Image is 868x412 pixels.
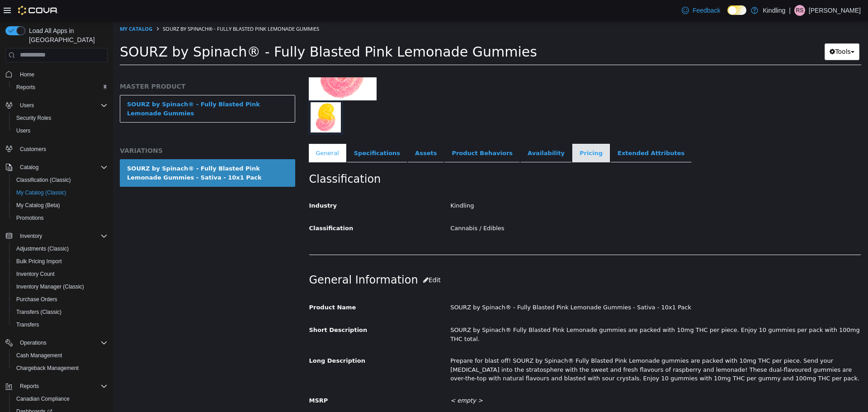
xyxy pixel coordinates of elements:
button: My Catalog (Beta) [9,199,111,212]
span: Promotions [16,214,44,222]
span: Transfers [16,321,39,328]
a: Product Behaviors [331,123,407,142]
h5: VARIATIONS [7,126,182,134]
span: Adjustments (Classic) [16,245,69,252]
a: My Catalog [7,5,39,11]
button: Tools [712,23,746,39]
span: Customers [16,143,108,155]
button: Operations [16,337,50,348]
a: Security Roles [13,113,55,123]
a: Chargeback Management [13,363,82,374]
input: Dark Mode [727,5,746,15]
span: Inventory Manager (Classic) [13,281,108,292]
span: Promotions [13,213,108,223]
span: Chargeback Management [16,365,79,372]
a: Canadian Compliance [13,393,73,404]
span: Product Name [196,283,243,290]
span: My Catalog (Classic) [16,189,66,196]
span: Bulk Pricing Import [13,256,108,267]
span: My Catalog (Beta) [13,200,108,211]
a: Availability [407,123,459,142]
span: My Catalog (Classic) [13,187,108,198]
button: Cash Management [9,349,111,362]
button: Operations [2,336,111,349]
a: Cash Management [13,350,66,361]
a: Reports [13,82,39,93]
a: Extended Attributes [497,123,579,142]
button: Chargeback Management [9,362,111,374]
button: Users [2,99,111,112]
a: SOURZ by Spinach® - Fully Blasted Pink Lemonade Gummies [7,74,182,102]
button: Transfers (Classic) [9,306,111,318]
h2: General Information [196,251,748,268]
span: Security Roles [13,113,108,123]
div: Kindling [330,177,755,193]
button: Customers [2,142,111,156]
div: SOURZ by Spinach® - Fully Blasted Pink Lemonade Gummies - Sativa - 10x1 Pack [14,143,175,161]
div: SOURZ by Spinach® Fully Blasted Pink Lemonade gummies are packed with 10mg THC per piece. Enjoy 1... [330,302,755,326]
span: MSRP [196,376,215,383]
span: Inventory Manager (Classic) [16,283,84,290]
div: < empty > [330,372,755,388]
a: Inventory Count [13,269,58,279]
button: Inventory Manager (Classic) [9,280,111,293]
span: Catalog [20,164,38,171]
span: Cash Management [16,352,62,359]
span: Chargeback Management [13,363,108,374]
button: My Catalog (Classic) [9,186,111,199]
a: Purchase Orders [13,294,61,305]
a: Classification (Classic) [13,175,75,185]
button: Edit [305,251,333,268]
button: Catalog [2,161,111,174]
a: Pricing [459,123,497,142]
button: Home [2,68,111,81]
span: Short Description [196,306,255,313]
button: Reports [16,381,42,392]
a: Home [16,69,38,80]
div: Prepare for blast off! SOURZ by Spinach® Fully Blasted Pink Lemonade gummies are packed with 10mg... [330,332,755,365]
div: Cannabis / Edibles [330,200,755,216]
button: Catalog [16,162,42,173]
span: Users [20,102,34,109]
span: Classification [196,204,241,211]
span: Users [16,127,30,134]
span: Reports [20,383,39,390]
a: My Catalog (Beta) [13,200,64,211]
span: Canadian Compliance [16,395,70,403]
a: Specifications [234,123,294,142]
p: Kindling [763,5,785,16]
button: Adjustments (Classic) [9,242,111,255]
span: Canadian Compliance [13,393,108,404]
button: Promotions [9,212,111,224]
button: Inventory [2,230,111,242]
a: Users [13,125,34,136]
span: Load All Apps in [GEOGRAPHIC_DATA] [25,26,108,44]
span: Transfers [13,319,108,330]
h2: Classification [196,152,748,166]
h5: MASTER PRODUCT [7,62,182,70]
span: Inventory Count [13,269,108,279]
button: Purchase Orders [9,293,111,306]
span: Catalog [16,162,108,173]
button: Inventory Count [9,268,111,280]
button: Reports [2,380,111,393]
button: Inventory [16,231,46,242]
a: Transfers (Classic) [13,307,65,317]
div: rodri sandoval [794,5,805,16]
span: Long Description [196,336,252,343]
span: Security Roles [16,114,51,122]
span: Operations [16,337,108,348]
span: Customers [20,146,46,153]
span: SOURZ by Spinach® - Fully Blasted Pink Lemonade Gummies [50,5,206,11]
button: Classification (Classic) [9,174,111,186]
span: Home [16,69,108,80]
span: Feedback [693,6,720,15]
a: Promotions [13,213,47,223]
span: Reports [13,82,108,93]
img: Cova [18,6,58,15]
a: Customers [16,144,50,155]
a: Feedback [678,1,724,19]
p: [PERSON_NAME] [809,5,861,16]
span: Inventory [20,232,42,240]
